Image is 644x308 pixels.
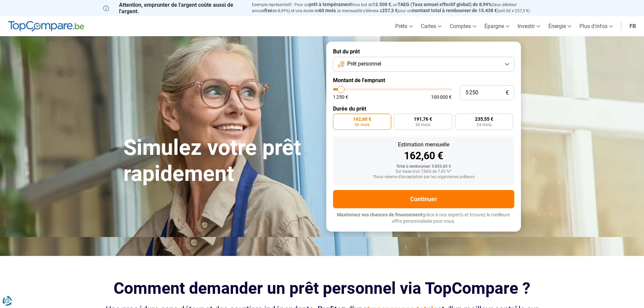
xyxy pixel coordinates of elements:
h2: Comment demander un prêt personnel via TopCompare ? [103,279,541,298]
a: Énergie [544,16,575,36]
span: Maximisez vos chances de financement [337,212,423,217]
label: But du prêt [333,48,514,55]
label: Durée du prêt [333,105,514,112]
span: prêt à tempérament [309,2,352,7]
span: 162,60 € [353,117,371,121]
span: 100 000 € [431,95,452,99]
a: Plus d'infos [575,16,617,36]
div: Total à rembourser: 5 853,60 € [338,164,509,169]
div: Sur base d'un TAEG de 7,45 %* [338,169,509,174]
img: TopCompare [8,21,84,32]
a: fr [625,16,640,36]
a: Cartes [417,16,446,36]
label: Montant de l'emprunt [333,77,514,84]
span: 30 mois [415,123,430,127]
h1: Simulez votre prêt rapidement [123,135,318,187]
span: 235,55 € [475,117,493,121]
p: grâce à nos experts et trouvez la meilleure offre personnalisée pour vous. [333,212,514,225]
span: montant total à rembourser de 15.438 € [412,8,497,13]
button: Prêt personnel [333,57,514,72]
a: Investir [514,16,544,36]
div: *Sous réserve d'acceptation par les organismes prêteurs [338,175,509,180]
span: TAEG (Taux annuel effectif global) de 8,99% [398,2,492,7]
a: Épargne [480,16,514,36]
span: fixe [264,8,272,13]
div: 162,60 € [338,151,509,161]
span: 24 mois [477,123,492,127]
span: 60 mois [319,8,336,13]
a: Prêts [391,16,417,36]
span: 12.500 € [373,2,391,7]
span: 36 mois [355,123,369,127]
p: Exemple représentatif : Pour un tous but de , un (taux débiteur annuel de 8,99%) et une durée de ... [252,2,541,14]
span: Prêt personnel [347,60,381,68]
span: 1 250 € [333,95,348,99]
p: Attention, emprunter de l'argent coûte aussi de l'argent. [103,2,244,15]
span: 257,3 € [382,8,398,13]
span: 191,76 € [414,117,432,121]
span: € [506,90,509,96]
div: Estimation mensuelle [338,142,509,147]
button: Continuer [333,190,514,208]
a: Comptes [446,16,480,36]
